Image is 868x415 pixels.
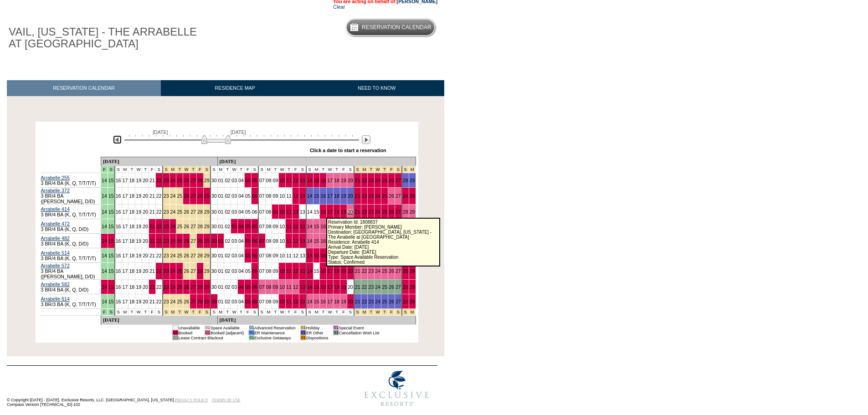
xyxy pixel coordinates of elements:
[272,253,278,258] a: 09
[307,253,313,258] a: 14
[395,209,401,215] a: 27
[177,209,182,215] a: 25
[245,209,251,215] a: 05
[307,193,313,199] a: 14
[116,193,121,199] a: 16
[190,238,196,244] a: 27
[136,193,141,199] a: 19
[286,238,292,244] a: 11
[41,236,70,241] a: Arrabelle 482
[225,224,230,229] a: 02
[279,193,285,199] a: 10
[123,224,128,229] a: 17
[170,268,176,274] a: 24
[102,268,107,274] a: 14
[395,268,401,274] a: 27
[327,209,333,215] a: 17
[164,224,169,229] a: 23
[403,268,408,274] a: 28
[320,224,326,229] a: 16
[211,238,217,244] a: 30
[252,224,257,229] a: 06
[108,193,114,199] a: 15
[231,238,237,244] a: 03
[320,268,326,274] a: 16
[102,209,107,215] a: 14
[272,193,278,199] a: 09
[320,193,326,199] a: 16
[293,209,298,215] a: 12
[410,268,415,274] a: 29
[362,268,367,274] a: 22
[368,268,374,274] a: 23
[320,209,326,215] a: 16
[184,253,189,258] a: 26
[252,193,257,199] a: 06
[197,178,203,183] a: 28
[259,209,265,215] a: 07
[211,178,217,183] a: 30
[403,209,408,215] a: 28
[123,253,128,258] a: 17
[266,224,272,229] a: 08
[225,193,230,199] a: 02
[161,80,309,96] a: RESIDENCE MAP
[314,268,319,274] a: 15
[204,193,210,199] a: 29
[170,193,176,199] a: 24
[197,209,203,215] a: 28
[286,224,292,229] a: 11
[314,238,319,244] a: 15
[375,268,380,274] a: 24
[286,268,292,274] a: 11
[348,193,353,199] a: 20
[184,238,189,244] a: 26
[395,193,401,199] a: 27
[149,224,155,229] a: 21
[164,238,169,244] a: 23
[129,224,134,229] a: 18
[266,178,272,183] a: 08
[293,193,298,199] a: 12
[41,188,70,193] a: Arrabelle 372
[245,238,251,244] a: 05
[314,193,319,199] a: 15
[355,178,360,183] a: 21
[41,206,70,212] a: Arrabelle 414
[116,178,121,183] a: 16
[341,178,346,183] a: 19
[204,224,210,229] a: 29
[286,209,292,215] a: 11
[300,224,305,229] a: 13
[149,253,155,258] a: 21
[164,209,169,215] a: 23
[368,193,374,199] a: 23
[197,238,203,244] a: 28
[334,178,339,183] a: 18
[41,221,70,226] a: Arrabelle 472
[197,193,203,199] a: 28
[320,238,326,244] a: 16
[108,238,114,244] a: 15
[231,178,237,183] a: 03
[190,253,196,258] a: 27
[129,268,134,274] a: 18
[293,238,298,244] a: 12
[102,253,107,258] a: 14
[225,238,230,244] a: 02
[129,193,134,199] a: 18
[272,238,278,244] a: 09
[395,178,401,183] a: 27
[218,253,224,258] a: 01
[143,193,148,199] a: 20
[184,268,189,274] a: 26
[327,193,333,199] a: 17
[327,268,333,274] a: 17
[190,209,196,215] a: 27
[341,193,346,199] a: 19
[204,253,210,258] a: 29
[211,193,217,199] a: 30
[252,209,257,215] a: 06
[252,253,257,258] a: 06
[108,268,114,274] a: 15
